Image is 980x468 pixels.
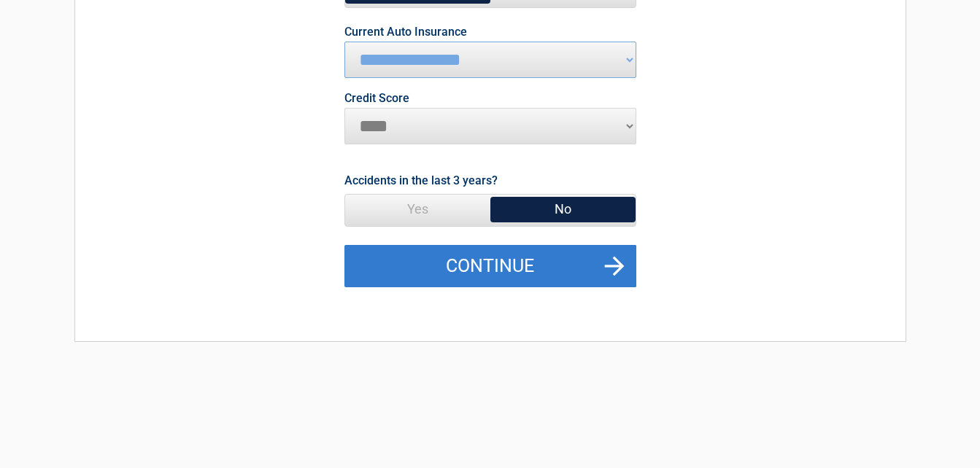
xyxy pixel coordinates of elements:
span: No [490,195,636,224]
label: Accidents in the last 3 years? [344,171,498,190]
label: Credit Score [344,93,409,104]
button: Continue [344,245,636,287]
span: Yes [345,195,490,224]
label: Current Auto Insurance [344,26,467,38]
